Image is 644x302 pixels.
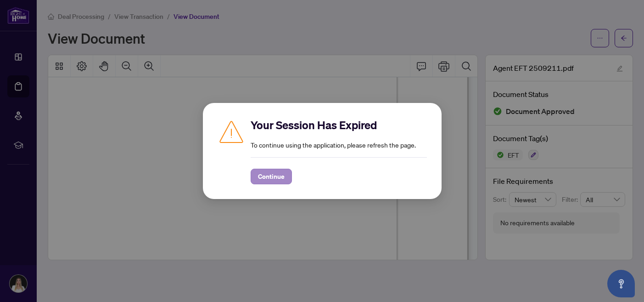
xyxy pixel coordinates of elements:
[607,270,635,297] button: Open asap
[258,169,285,184] span: Continue
[251,118,427,132] h2: Your Session Has Expired
[218,118,245,145] img: Caution icon
[251,169,292,184] button: Continue
[251,118,427,184] div: To continue using the application, please refresh the page.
